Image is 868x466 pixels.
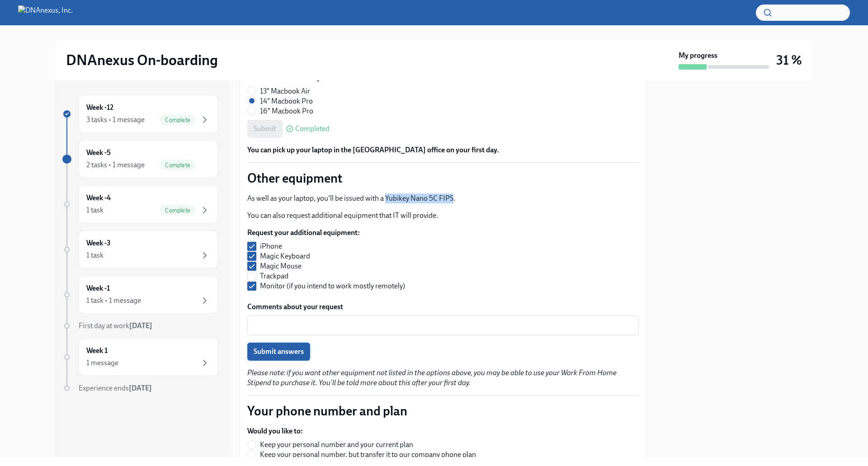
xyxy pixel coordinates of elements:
span: Magic Keyboard [260,251,310,261]
span: Keep your personal number, but transfer it to our company phone plan [260,450,476,460]
label: Comments about your request [247,302,639,312]
div: 1 task • 1 message [86,296,141,306]
a: Week 11 message [62,338,218,376]
h6: Week -3 [86,238,111,248]
a: Week -123 tasks • 1 messageComplete [62,95,218,133]
label: Request your additional equipment: [247,228,412,238]
a: First day at work[DATE] [62,321,218,331]
p: You can also request additional equipment that IT will provide. [247,211,639,221]
div: 3 tasks • 1 message [86,115,145,125]
h6: Week -1 [86,283,110,293]
span: Submit answers [254,347,304,356]
span: First day at work [79,321,152,330]
strong: My progress [679,51,717,61]
a: Week -41 taskComplete [62,185,218,223]
div: 1 task [86,205,104,215]
span: Monitor (if you intend to work mostly remotely) [260,281,405,291]
span: 16" Macbook Pro [260,106,313,116]
span: 14" Macbook Pro [260,96,313,106]
p: Other equipment [247,170,639,186]
em: Please note: if you want other equipment not listed in the options above, you may be able to use ... [247,368,617,387]
label: Would you like to: [247,426,483,436]
span: iPhone [260,241,282,251]
h6: Week -4 [86,193,111,203]
span: Complete [160,207,196,214]
span: Trackpad [260,271,288,281]
strong: [DATE] [129,321,152,330]
span: Keep your personal number and your current plan [260,440,413,450]
h2: DNAnexus On-boarding [66,51,218,69]
span: Complete [160,162,196,169]
span: Completed [295,125,330,132]
h3: 31 % [776,52,802,68]
div: 1 message [86,358,118,368]
button: Submit answers [247,343,310,361]
h6: Week 1 [86,346,108,356]
h6: Week -12 [86,103,113,113]
strong: You can pick up your laptop in the [GEOGRAPHIC_DATA] office on your first day. [247,146,499,154]
img: DNAnexus, Inc. [18,5,73,20]
div: 2 tasks • 1 message [86,160,145,170]
strong: [DATE] [129,384,152,392]
a: Week -11 task • 1 message [62,276,218,314]
span: Complete [160,117,196,123]
div: 1 task [86,250,104,260]
h6: Week -5 [86,148,111,158]
p: As well as your laptop, you'll be issued with a Yubikey Nano 5C FIPS. [247,193,639,203]
span: Magic Mouse [260,261,302,271]
span: 13" Macbook Air [260,86,310,96]
p: Your phone number and plan [247,403,639,419]
span: Experience ends [79,384,152,392]
a: Week -52 tasks • 1 messageComplete [62,140,218,178]
a: Week -31 task [62,231,218,268]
